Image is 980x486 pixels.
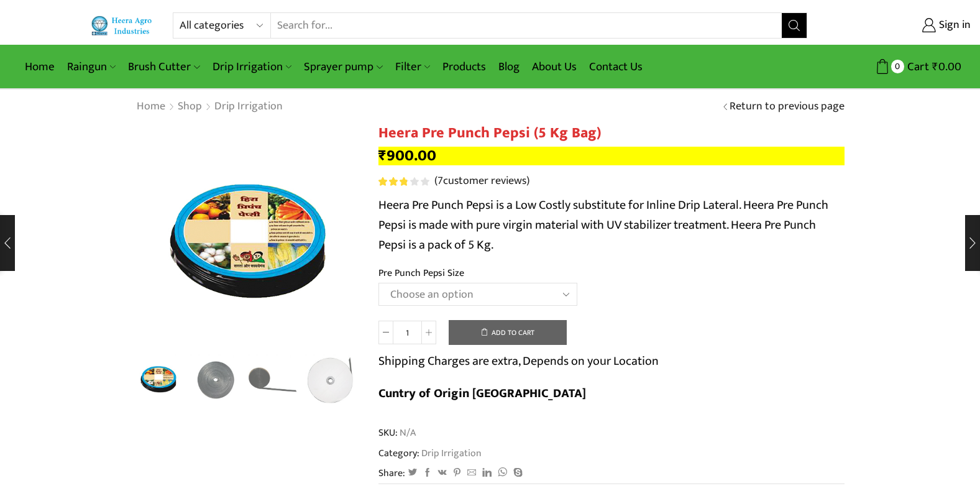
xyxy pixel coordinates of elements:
[378,143,387,168] span: ₹
[932,57,961,76] bdi: 0.00
[820,55,961,78] a: 0 Cart ₹0.00
[122,52,206,81] a: Brush Cutter
[393,321,421,344] input: Product quantity
[133,352,185,404] img: Heera Pre Punch Pepsi
[826,14,971,37] a: Sign in
[891,60,904,73] span: 0
[133,354,185,404] li: 1 / 5
[378,177,429,186] div: Rated 2.86 out of 5
[298,52,388,81] a: Sprayer pump
[136,124,360,348] img: Heera Pre Punch Pepsi
[378,177,431,186] span: 7
[932,57,938,76] span: ₹
[526,52,583,81] a: About Us
[136,124,360,348] div: 1 / 5
[214,99,283,115] a: Drip Irrigation
[190,354,242,404] li: 2 / 5
[305,354,357,406] a: 5
[378,143,436,168] bdi: 900.00
[449,320,567,345] button: Add to cart
[177,99,203,115] a: Shop
[492,52,526,81] a: Blog
[398,426,416,440] span: N/A
[378,466,405,480] span: Share:
[437,172,443,190] span: 7
[271,13,782,38] input: Search for...
[248,354,300,406] a: 4
[378,124,845,142] h1: Heera Pre Punch Pepsi (5 Kg Bag)
[389,52,436,81] a: Filter
[136,99,283,115] nav: Breadcrumb
[378,426,845,440] span: SKU:
[583,52,649,81] a: Contact Us
[206,52,298,81] a: Drip Irrigation
[305,354,357,404] li: 4 / 5
[378,446,482,461] span: Category:
[436,52,492,81] a: Products
[936,17,971,34] span: Sign in
[61,52,122,81] a: Raingun
[19,52,61,81] a: Home
[378,383,586,404] b: Cuntry of Origin [GEOGRAPHIC_DATA]
[190,354,242,406] a: Ok1
[378,195,845,255] p: Heera Pre Punch Pepsi is a Low Costly substitute for Inline Drip Lateral. Heera Pre Punch Pepsi i...
[136,99,166,115] a: Home
[378,177,407,186] span: Rated out of 5 based on customer ratings
[730,99,845,115] a: Return to previous page
[378,266,464,280] label: Pre Punch Pepsi Size
[378,351,659,371] p: Shipping Charges are extra, Depends on your Location
[904,58,929,75] span: Cart
[434,173,529,190] a: (7customer reviews)
[419,445,482,461] a: Drip Irrigation
[782,13,807,38] button: Search button
[248,354,300,404] li: 3 / 5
